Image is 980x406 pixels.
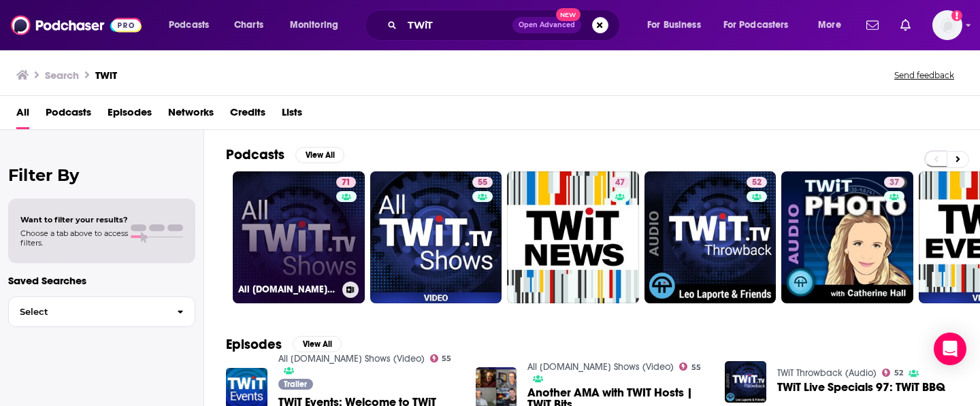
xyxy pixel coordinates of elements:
[932,10,962,40] button: Show profile menu
[638,14,718,36] button: open menu
[556,8,581,21] span: New
[478,176,487,190] span: 55
[777,382,945,393] a: TWiT Live Specials 97: TWiT BBQ
[234,16,263,35] span: Charts
[894,370,903,376] span: 52
[290,16,338,35] span: Monitoring
[95,69,117,82] h3: TWiT
[238,284,337,295] h3: All [DOMAIN_NAME] Shows (Audio)
[8,297,195,327] button: Select
[889,176,899,190] span: 37
[932,10,962,40] span: Logged in as cmand-c
[226,146,344,163] a: PodcastsView All
[378,10,633,41] div: Search podcasts, credits, & more...
[527,361,674,373] a: All TWiT.tv Shows (Video)
[932,10,962,40] img: User Profile
[225,14,272,36] a: Charts
[108,101,152,129] a: Episodes
[284,380,307,388] span: Trailer
[168,101,214,129] a: Networks
[610,177,630,188] a: 47
[615,176,625,190] span: 47
[370,171,502,303] a: 55
[226,146,284,163] h2: Podcasts
[293,336,342,352] button: View All
[752,176,762,190] span: 52
[861,14,884,37] a: Show notifications dropdown
[725,361,766,403] img: TWiT Live Specials 97: TWiT BBQ
[46,101,91,129] a: Podcasts
[818,16,841,35] span: More
[808,14,858,36] button: open menu
[644,171,777,303] a: 52
[884,177,904,188] a: 37
[472,177,493,188] a: 55
[159,14,227,36] button: open menu
[336,177,356,188] a: 71
[169,16,209,35] span: Podcasts
[512,17,581,33] button: Open AdvancedNew
[691,365,701,371] span: 55
[895,14,916,37] a: Show notifications dropdown
[934,333,966,365] div: Open Intercom Messenger
[430,354,452,362] a: 55
[777,367,877,379] a: TWiT Throwback (Audio)
[280,14,356,36] button: open menu
[230,101,265,129] a: Credits
[679,362,701,371] a: 55
[402,14,512,36] input: Search podcasts, credits, & more...
[295,147,344,163] button: View All
[890,69,958,81] button: Send feedback
[45,69,79,82] h3: Search
[20,215,128,224] span: Want to filter your results?
[11,12,142,38] img: Podchaser - Follow, Share and Rate Podcasts
[8,165,195,185] h2: Filter By
[8,274,195,287] p: Saved Searches
[882,369,903,377] a: 52
[226,336,342,353] a: EpisodesView All
[282,101,302,129] a: Lists
[507,171,639,303] a: 47
[233,171,365,303] a: 71All [DOMAIN_NAME] Shows (Audio)
[647,16,701,35] span: For Business
[747,177,767,188] a: 52
[951,10,962,21] svg: Add a profile image
[16,101,29,129] a: All
[226,336,282,353] h2: Episodes
[715,14,808,36] button: open menu
[519,22,575,29] span: Open Advanced
[278,353,425,365] a: All TWiT.tv Shows (Video)
[442,356,451,362] span: 55
[9,307,166,316] span: Select
[781,171,913,303] a: 37
[723,16,789,35] span: For Podcasters
[20,229,128,248] span: Choose a tab above to access filters.
[342,176,350,190] span: 71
